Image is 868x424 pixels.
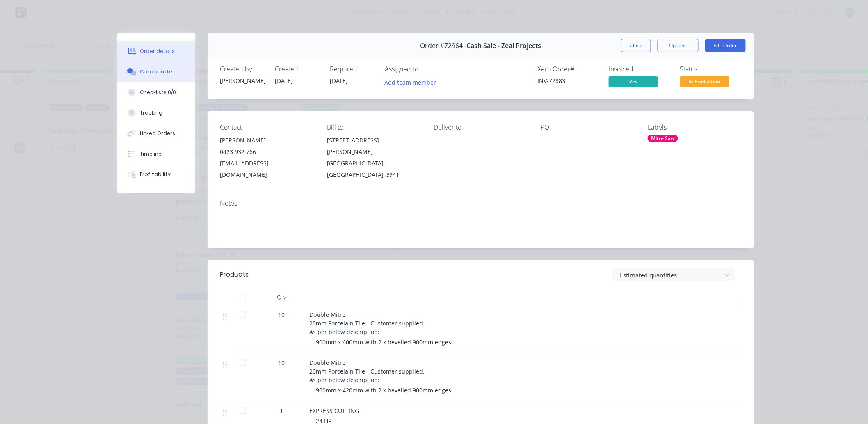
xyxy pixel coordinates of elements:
[220,135,314,146] div: [PERSON_NAME]
[220,124,314,131] div: Contact
[380,76,441,87] button: Add team member
[541,124,635,131] div: PO
[309,311,425,336] span: Double Mitre 20mm Porcelain Tile - Customer supplied. As per below description:
[140,89,176,96] div: Checklists 0/0
[278,358,285,367] span: 10
[330,65,375,73] div: Required
[140,130,176,137] div: Linked Orders
[117,82,195,103] button: Checklists 0/0
[220,135,314,181] div: [PERSON_NAME]0423 932 766[EMAIL_ADDRESS][DOMAIN_NAME]
[327,124,421,131] div: Bill to
[327,146,421,181] div: [PERSON_NAME][GEOGRAPHIC_DATA], [GEOGRAPHIC_DATA], 3941
[621,39,651,52] button: Close
[680,76,729,87] span: In Production
[385,76,441,87] button: Add team member
[658,39,699,52] button: Options
[140,109,163,117] div: Tracking
[220,199,742,207] div: Notes
[280,406,283,415] span: 1
[467,42,541,50] span: Cash Sale - Zeal Projects
[140,48,175,55] div: Order details
[117,41,195,62] button: Order details
[609,65,670,73] div: Invoiced
[117,62,195,82] button: Collaborate
[220,158,314,181] div: [EMAIL_ADDRESS][DOMAIN_NAME]
[117,144,195,164] button: Timeline
[220,76,265,85] div: [PERSON_NAME]
[117,164,195,185] button: Profitability
[648,135,678,142] div: Mitre Saw
[385,65,467,73] div: Assigned to
[648,124,742,131] div: Labels
[680,76,729,89] button: In Production
[278,310,285,319] span: 10
[327,135,421,146] div: [STREET_ADDRESS]
[537,76,599,85] div: INV-72883
[330,77,348,85] span: [DATE]
[275,77,293,85] span: [DATE]
[434,124,528,131] div: Deliver to
[117,103,195,123] button: Tracking
[220,146,314,158] div: 0423 932 766
[117,123,195,144] button: Linked Orders
[257,289,306,305] div: Qty
[609,76,658,87] span: Yes
[220,270,249,280] div: Products
[309,407,359,415] span: EXPRESS CUTTING
[309,359,425,384] span: Double Mitre 20mm Porcelain Tile - Customer supplied. As per below description:
[420,42,467,50] span: Order #72964 -
[316,386,451,394] span: 900mm x 420mm with 2 x bevelled 900mm edges
[140,68,173,76] div: Collaborate
[275,65,320,73] div: Created
[537,65,599,73] div: Xero Order #
[316,338,451,346] span: 900mm x 600mm with 2 x bevelled 900mm edges
[705,39,746,52] button: Edit Order
[140,150,162,158] div: Timeline
[220,65,265,73] div: Created by
[327,135,421,181] div: [STREET_ADDRESS][PERSON_NAME][GEOGRAPHIC_DATA], [GEOGRAPHIC_DATA], 3941
[140,171,171,178] div: Profitability
[680,65,742,73] div: Status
